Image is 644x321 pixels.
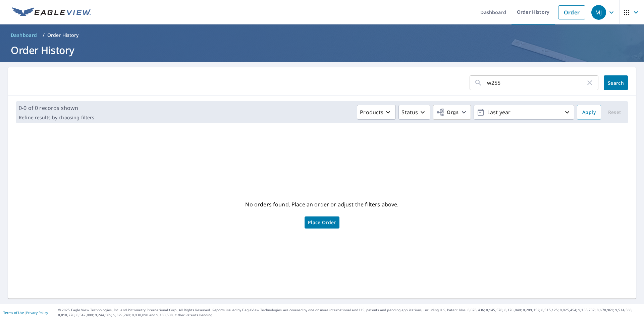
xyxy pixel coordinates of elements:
[308,221,336,224] span: Place Order
[487,73,586,92] input: Address, Report #, Claim ID, etc.
[245,199,398,210] p: No orders found. Place an order or adjust the filters above.
[12,7,91,17] img: EV Logo
[577,105,601,120] button: Apply
[558,5,585,19] a: Order
[401,108,418,116] p: Status
[3,310,24,315] a: Terms of Use
[604,75,628,90] button: Search
[11,32,37,39] span: Dashboard
[398,105,430,120] button: Status
[8,30,636,41] nav: breadcrumb
[19,115,94,121] p: Refine results by choosing filters
[19,104,94,112] p: 0-0 of 0 records shown
[436,108,459,117] span: Orgs
[360,108,383,116] p: Products
[582,108,596,117] span: Apply
[58,308,641,318] p: © 2025 Eagle View Technologies, Inc. and Pictometry International Corp. All Rights Reserved. Repo...
[433,105,471,120] button: Orgs
[26,310,48,315] a: Privacy Policy
[8,43,636,57] h1: Order History
[609,80,623,86] span: Search
[357,105,396,120] button: Products
[43,31,45,39] li: /
[591,5,606,20] div: MJ
[485,107,563,118] p: Last year
[3,311,48,315] p: |
[47,32,79,39] p: Order History
[8,30,40,41] a: Dashboard
[474,105,574,120] button: Last year
[305,216,339,229] a: Place Order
